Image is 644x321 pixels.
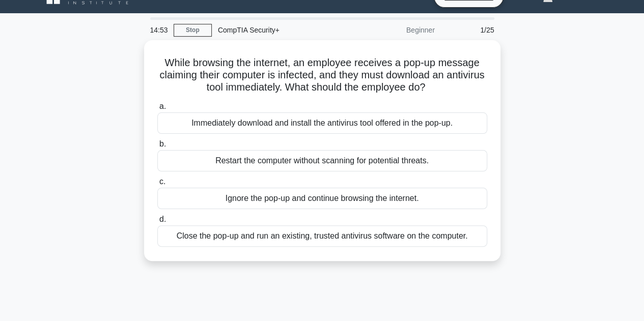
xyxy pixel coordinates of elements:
[159,177,165,186] span: c.
[352,20,441,40] div: Beginner
[156,56,488,94] h5: While browsing the internet, an employee receives a pop-up message claiming their computer is inf...
[157,150,487,171] div: Restart the computer without scanning for potential threats.
[441,20,500,40] div: 1/25
[157,225,487,247] div: Close the pop-up and run an existing, trusted antivirus software on the computer.
[157,112,487,134] div: Immediately download and install the antivirus tool offered in the pop-up.
[144,20,174,40] div: 14:53
[159,139,166,148] span: b.
[159,102,166,110] span: a.
[212,20,352,40] div: CompTIA Security+
[159,215,166,223] span: d.
[174,24,212,37] a: Stop
[157,188,487,209] div: Ignore the pop-up and continue browsing the internet.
